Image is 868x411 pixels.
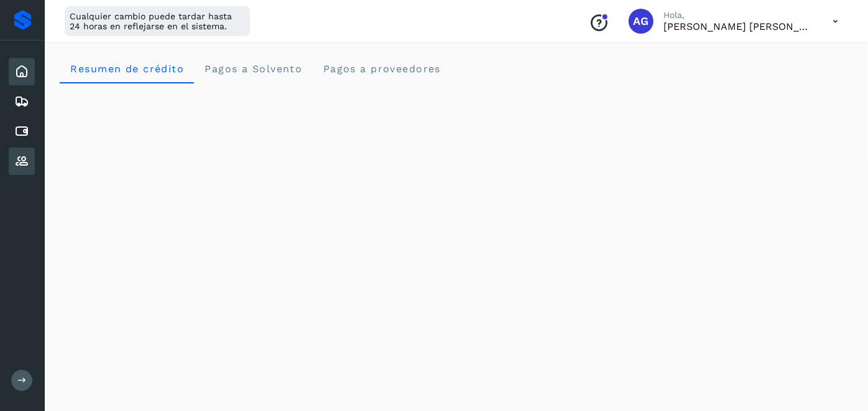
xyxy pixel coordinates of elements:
div: Cualquier cambio puede tardar hasta 24 horas en reflejarse en el sistema. [65,6,250,36]
div: Cuentas por pagar [9,118,35,145]
span: Pagos a proveedores [322,63,441,75]
div: Embarques [9,88,35,115]
p: Abigail Gonzalez Leon [663,21,813,32]
span: Resumen de crédito [70,63,184,75]
p: Hola, [663,10,813,21]
div: Inicio [9,58,35,85]
span: Pagos a Solvento [204,63,302,75]
div: Proveedores [9,148,35,175]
